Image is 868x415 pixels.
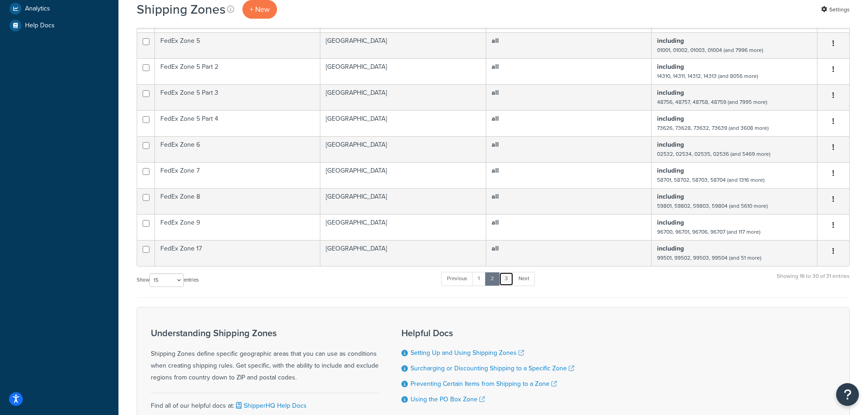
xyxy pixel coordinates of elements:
label: Show entries [137,273,199,287]
td: [GEOGRAPHIC_DATA] [320,188,486,214]
b: all [492,114,499,123]
b: including [657,88,684,97]
td: [GEOGRAPHIC_DATA] [320,84,486,110]
span: Analytics [25,5,50,13]
b: including [657,114,684,123]
a: Help Docs [7,17,112,34]
small: 02532, 02534, 02535, 02536 (and 5469 more) [657,150,770,158]
b: all [492,192,499,201]
td: FedEx Zone 5 Part 3 [155,84,320,110]
h3: Helpful Docs [401,328,574,338]
td: [GEOGRAPHIC_DATA] [320,58,486,84]
td: FedEx Zone 5 Part 4 [155,110,320,136]
b: including [657,36,684,46]
b: all [492,166,499,175]
b: all [492,140,499,149]
td: FedEx Zone 6 [155,136,320,162]
td: [GEOGRAPHIC_DATA] [320,136,486,162]
a: Preventing Certain Items from Shipping to a Zone [411,379,557,389]
b: all [492,88,499,97]
select: Showentries [149,273,184,287]
div: Showing 16 to 30 of 31 entries [777,271,850,291]
small: 59801, 59802, 59803, 59804 (and 5610 more) [657,202,768,210]
span: Help Docs [25,22,55,30]
b: including [657,218,684,227]
td: FedEx Zone 7 [155,162,320,188]
h3: Understanding Shipping Zones [151,328,379,338]
small: 96700, 96701, 96706, 96707 (and 117 more) [657,228,760,236]
a: ShipperHQ Help Docs [234,401,307,410]
a: Surcharging or Discounting Shipping to a Specific Zone [411,364,574,373]
td: FedEx Zone 5 Part 2 [155,58,320,84]
td: FedEx Zone 17 [155,240,320,266]
td: FedEx Zone 8 [155,188,320,214]
span: + New [250,4,270,15]
td: [GEOGRAPHIC_DATA] [320,240,486,266]
b: all [492,62,499,72]
small: 01001, 01002, 01003, 01004 (and 7996 more) [657,46,763,54]
div: Find all of our helpful docs at: [151,393,379,412]
td: [GEOGRAPHIC_DATA] [320,32,486,58]
a: 3 [499,272,514,286]
small: 14310, 14311, 14312, 14313 (and 8056 more) [657,72,758,80]
td: FedEx Zone 5 [155,32,320,58]
a: Analytics [7,0,112,17]
a: 1 [472,272,486,286]
a: Settings [821,3,850,16]
small: 99501, 99502, 99503, 99504 (and 51 more) [657,254,761,262]
b: including [657,140,684,149]
b: including [657,244,684,253]
button: Open Resource Center [836,383,859,406]
a: Using the PO Box Zone [411,395,485,404]
td: [GEOGRAPHIC_DATA] [320,110,486,136]
td: [GEOGRAPHIC_DATA] [320,214,486,240]
small: 48756, 48757, 48758, 48759 (and 7995 more) [657,98,767,106]
a: 2 [485,272,500,286]
b: including [657,166,684,175]
a: Setting Up and Using Shipping Zones [411,348,524,358]
a: Previous [441,272,473,286]
div: Shipping Zones define specific geographic areas that you can use as conditions when creating ship... [151,328,379,384]
td: FedEx Zone 9 [155,214,320,240]
b: all [492,36,499,46]
h1: Shipping Zones [137,0,226,18]
a: Next [513,272,535,286]
b: all [492,218,499,227]
b: including [657,62,684,72]
b: all [492,244,499,253]
small: 73626, 73628, 73632, 73639 (and 3608 more) [657,124,769,132]
td: [GEOGRAPHIC_DATA] [320,162,486,188]
small: 58701, 58702, 58703, 58704 (and 1316 more) [657,176,765,184]
b: including [657,192,684,201]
